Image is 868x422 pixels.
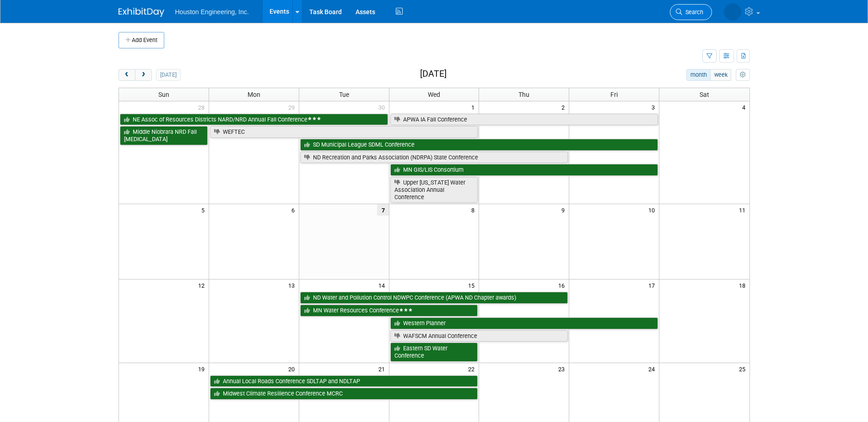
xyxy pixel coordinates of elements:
a: Middle Niobrara NRD Fall [MEDICAL_DATA] [120,126,208,145]
span: 6 [291,204,299,216]
button: Add Event [119,32,164,48]
span: 2 [561,101,569,113]
span: 10 [647,204,659,216]
span: 19 [197,363,209,375]
span: Houston Engineering, Inc. [175,8,249,16]
span: 15 [467,280,479,291]
h2: [DATE] [420,69,447,79]
span: 25 [738,363,749,375]
img: Heidi Joarnt [724,3,741,21]
a: Midwest Climate Resilience Conference MCRC [210,388,478,400]
span: 7 [377,204,389,216]
span: 22 [467,363,479,375]
span: Wed [428,91,440,98]
span: 3 [651,101,659,113]
button: prev [119,69,135,81]
span: 16 [557,280,569,291]
a: WEFTEC [210,126,478,138]
button: [DATE] [156,69,180,81]
span: 18 [738,280,749,291]
span: 13 [287,280,299,291]
span: 30 [377,101,389,113]
span: 5 [200,204,209,216]
span: 21 [377,363,389,375]
button: month [686,69,711,81]
span: 8 [470,204,479,216]
button: week [710,69,731,81]
a: ND Recreation and Parks Association (NDRPA) State Conference [300,152,568,164]
button: myCustomButton [736,69,749,81]
a: NE Assoc of Resources Districts NARD/NRD Annual Fall Conference [120,114,388,126]
span: 9 [561,204,569,216]
span: 14 [377,280,389,291]
a: MN GIS/LIS Consortium [390,164,658,176]
span: 17 [647,280,659,291]
span: 11 [738,204,749,216]
a: Eastern SD Water Conference [390,343,478,361]
span: Tue [339,91,349,98]
a: Annual Local Roads Conference SDLTAP and NDLTAP [210,375,478,387]
a: Western Planner [390,317,658,329]
span: 28 [197,101,209,113]
a: MN Water Resources Conference [300,305,478,316]
a: Search [670,4,712,20]
a: SD Municipal League SDML Conference [300,139,658,151]
a: WAFSCM Annual Conference [390,330,568,342]
span: Fri [610,91,618,98]
span: Thu [518,91,529,98]
span: 29 [287,101,299,113]
span: 23 [557,363,569,375]
a: ND Water and Pollution Control NDWPC Conference (APWA ND Chapter awards) [300,292,568,304]
span: 24 [647,363,659,375]
span: 1 [470,101,479,113]
span: Sat [700,91,709,98]
span: Sun [158,91,169,98]
button: next [135,69,152,81]
a: APWA IA Fall Conference [390,114,658,126]
i: Personalize Calendar [740,72,746,78]
span: Search [682,9,703,16]
img: ExhibitDay [119,8,164,17]
a: Upper [US_STATE] Water Association Annual Conference [390,177,478,203]
span: 4 [741,101,749,113]
span: Mon [248,91,260,98]
span: 12 [197,280,209,291]
span: 20 [287,363,299,375]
